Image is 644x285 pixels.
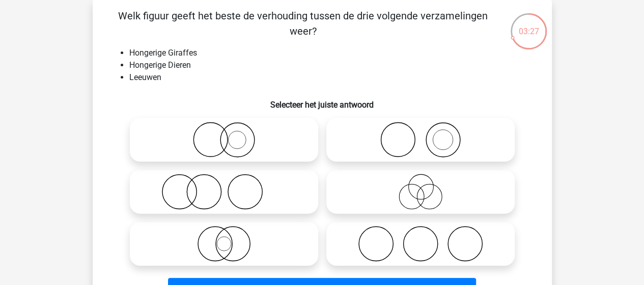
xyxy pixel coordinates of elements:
h6: Selecteer het juiste antwoord [109,92,536,110]
li: Hongerige Dieren [129,59,536,71]
p: Welk figuur geeft het beste de verhouding tussen de drie volgende verzamelingen weer? [109,8,497,39]
li: Leeuwen [129,71,536,84]
div: 03:27 [510,12,548,38]
li: Hongerige Giraffes [129,47,536,59]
